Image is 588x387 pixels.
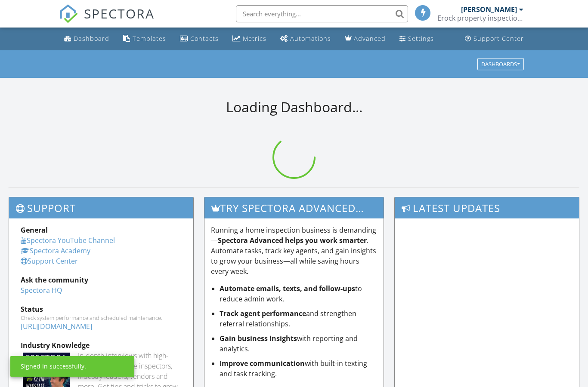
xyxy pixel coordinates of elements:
[477,58,524,70] button: Dashboards
[290,34,331,43] div: Automations
[204,197,384,218] h3: Try spectora advanced [DATE]
[21,314,182,321] div: Check system performance and scheduled maintenance.
[354,34,386,43] div: Advanced
[59,4,78,23] img: The Best Home Inspection Software - Spectora
[9,197,193,218] h3: Support
[461,5,517,14] div: [PERSON_NAME]
[218,236,367,245] strong: Spectora Advanced helps you work smarter
[176,31,222,47] a: Contacts
[220,308,377,329] li: and strengthen referral relationships.
[473,34,524,43] div: Support Center
[21,340,182,350] div: Industry Knowledge
[243,34,266,43] div: Metrics
[21,225,48,235] strong: General
[277,31,334,47] a: Automations (Basic)
[21,275,182,285] div: Ask the community
[341,31,389,47] a: Advanced
[395,197,579,218] h3: Latest Updates
[481,61,520,67] div: Dashboards
[74,34,109,43] div: Dashboard
[120,31,170,47] a: Templates
[408,34,434,43] div: Settings
[190,34,219,43] div: Contacts
[229,31,270,47] a: Metrics
[220,284,355,293] strong: Automate emails, texts, and follow-ups
[133,34,166,43] div: Templates
[220,283,377,304] li: to reduce admin work.
[461,31,527,47] a: Support Center
[84,4,155,22] span: SPECTORA
[220,334,297,343] strong: Gain business insights
[21,322,92,331] a: [URL][DOMAIN_NAME]
[21,236,115,245] a: Spectora YouTube Channel
[220,359,305,368] strong: Improve communication
[59,12,155,30] a: SPECTORA
[21,304,182,314] div: Status
[220,309,306,318] strong: Track agent performance
[220,358,377,379] li: with built-in texting and task tracking.
[211,225,377,276] p: Running a home inspection business is demanding— . Automate tasks, track key agents, and gain ins...
[21,256,78,266] a: Support Center
[21,362,86,371] div: Signed in successfully.
[220,333,377,354] li: with reporting and analytics.
[21,246,90,255] a: Spectora Academy
[437,14,523,22] div: Erock property inspections
[21,286,62,295] a: Spectora HQ
[61,31,113,47] a: Dashboard
[236,5,408,22] input: Search everything...
[396,31,437,47] a: Settings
